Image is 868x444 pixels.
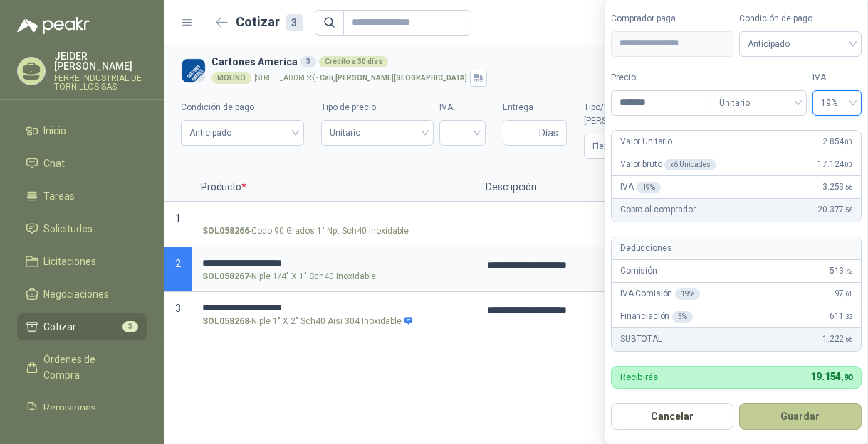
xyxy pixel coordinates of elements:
span: ,00 [844,138,852,146]
h2: Cotizar [236,12,303,32]
span: 17.124 [817,158,852,171]
strong: SOL058267 [202,270,249,283]
p: Valor bruto [620,158,716,171]
p: - Niple 1" X 2" Sch40 Aisi 304 Inoxidable [202,315,413,328]
div: 3 % [672,311,693,323]
span: ,72 [844,267,852,275]
span: ,66 [844,335,852,343]
span: Remisiones [44,400,97,416]
label: Tipo de precio [321,101,434,114]
p: Descripción [477,173,619,202]
span: Chat [44,156,66,171]
p: IVA [620,180,661,194]
div: MOLINO [211,72,251,84]
strong: SOL058268 [202,315,249,328]
span: Licitaciones [44,254,97,269]
span: 1 [175,212,181,224]
input: SOL058268-Niple 1" X 2" Sch40 Aisi 304 Inoxidable [202,303,467,313]
label: Precio [611,71,711,85]
span: ,33 [844,313,852,320]
label: IVA [439,101,486,114]
a: Solicitudes [17,215,147,242]
a: Licitaciones [17,248,147,275]
button: Cancelar [611,403,733,430]
label: Condición de pago [181,101,304,114]
label: Tipo/Valor [PERSON_NAME] [584,101,682,128]
p: JEIDER [PERSON_NAME] [54,51,147,71]
span: 513 [830,264,852,278]
p: Producto [192,173,477,202]
span: Unitario [719,92,798,114]
p: Valor Unitario [620,135,672,148]
span: ,00 [844,161,852,168]
a: Tareas [17,183,147,210]
input: SOL058266-Codo 90 Grados 1" Npt Sch40 Inoxidable [202,212,467,223]
span: Anticipado [189,122,296,144]
span: Unitario [330,122,425,144]
p: FERRE INDUSTRIAL DE TORNILLOS SAS [54,74,147,91]
label: Entrega [503,101,567,114]
a: Remisiones [17,394,147,421]
div: 3 [300,56,316,67]
input: SOL058267-Niple 1/4" X 1" Sch40 Inoxidable [202,258,467,269]
span: Tareas [44,188,75,204]
h3: Cartones America [211,54,845,70]
span: 19.154 [810,371,852,382]
div: 19 % [637,182,662,193]
p: Recibirás [620,372,658,381]
span: ,56 [844,183,852,191]
p: - Niple 1/4" X 1" Sch40 Inoxidable [202,270,376,283]
span: 1.222 [822,332,852,346]
span: ,90 [841,373,852,382]
div: x 6 Unidades [664,159,716,170]
label: Condición de pago [739,12,862,26]
span: Cotizar [44,319,77,335]
img: Company Logo [181,58,206,83]
strong: Cali , [PERSON_NAME][GEOGRAPHIC_DATA] [320,74,467,82]
span: Órdenes de Compra [44,352,133,383]
button: Guardar [739,403,862,430]
span: Días [539,121,558,145]
p: IVA Comisión [620,287,700,300]
p: [STREET_ADDRESS] - [254,75,467,82]
a: Negociaciones [17,281,147,308]
span: Flex [592,136,621,157]
label: Comprador paga [611,12,733,26]
span: Negociaciones [44,286,110,302]
img: Logo peakr [17,17,90,34]
p: Deducciones [620,242,671,255]
a: Órdenes de Compra [17,346,147,389]
p: Financiación [620,310,693,323]
p: Comisión [620,264,657,278]
span: 3 [175,303,181,314]
span: Anticipado [748,33,853,55]
label: IVA [812,71,862,85]
a: Inicio [17,117,147,144]
span: 2 [175,258,181,269]
span: 3 [122,321,138,332]
span: 97 [835,287,852,300]
strong: SOL058266 [202,224,249,238]
span: Inicio [44,123,67,139]
span: 2.854 [822,135,852,148]
span: 19% [821,92,853,114]
p: - Codo 90 Grados 1" Npt Sch40 Inoxidable [202,224,409,238]
span: Solicitudes [44,221,93,237]
span: 611 [830,310,852,323]
a: Chat [17,150,147,177]
a: Cotizar3 [17,313,147,340]
div: 19 % [675,288,700,300]
p: SUBTOTAL [620,332,662,346]
span: 3.253 [822,180,852,194]
span: ,56 [844,206,852,214]
p: Cobro al comprador [620,203,695,217]
div: 3 [286,14,303,31]
span: 20.377 [817,203,852,217]
div: Crédito a 30 días [319,56,388,67]
span: ,61 [844,290,852,298]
